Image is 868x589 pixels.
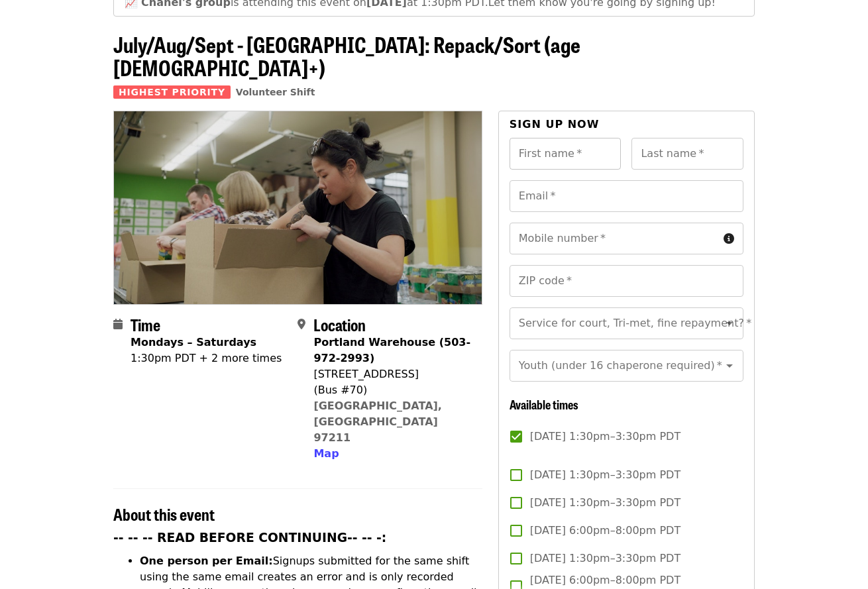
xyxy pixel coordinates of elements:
img: July/Aug/Sept - Portland: Repack/Sort (age 8+) organized by Oregon Food Bank [114,111,482,303]
span: Highest Priority [113,85,231,99]
span: [DATE] 1:30pm–3:30pm PDT [530,495,680,511]
span: Sign up now [510,118,600,131]
a: [GEOGRAPHIC_DATA], [GEOGRAPHIC_DATA] 97211 [313,400,442,444]
span: July/Aug/Sept - [GEOGRAPHIC_DATA]: Repack/Sort (age [DEMOGRAPHIC_DATA]+) [113,28,580,83]
span: [DATE] 6:00pm–8:00pm PDT [530,523,680,539]
input: Email [510,180,743,212]
button: Open [720,314,739,333]
input: ZIP code [510,265,743,297]
button: Map [313,446,339,462]
div: [STREET_ADDRESS] [313,366,471,382]
input: Last name [631,138,743,170]
span: Map [313,447,339,460]
strong: One person per Email: [140,555,273,567]
a: Volunteer Shift [236,87,315,97]
input: First name [510,138,622,170]
span: [DATE] 1:30pm–3:30pm PDT [530,467,680,483]
span: [DATE] 1:30pm–3:30pm PDT [530,551,680,566]
span: Time [131,313,160,336]
i: circle-info icon [724,233,734,245]
strong: Portland Warehouse (503-972-2993) [313,336,470,364]
strong: -- -- -- READ BEFORE CONTINUING-- -- -: [113,531,386,545]
span: Available times [510,396,578,413]
div: (Bus #70) [313,382,471,398]
span: Location [313,313,366,336]
button: Open [720,356,739,375]
i: map-marker-alt icon [298,318,305,331]
span: About this event [113,502,215,525]
span: [DATE] 1:30pm–3:30pm PDT [530,429,680,445]
i: calendar icon [113,318,123,331]
div: 1:30pm PDT + 2 more times [131,350,282,366]
input: Mobile number [510,223,718,254]
strong: Mondays – Saturdays [131,336,256,348]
